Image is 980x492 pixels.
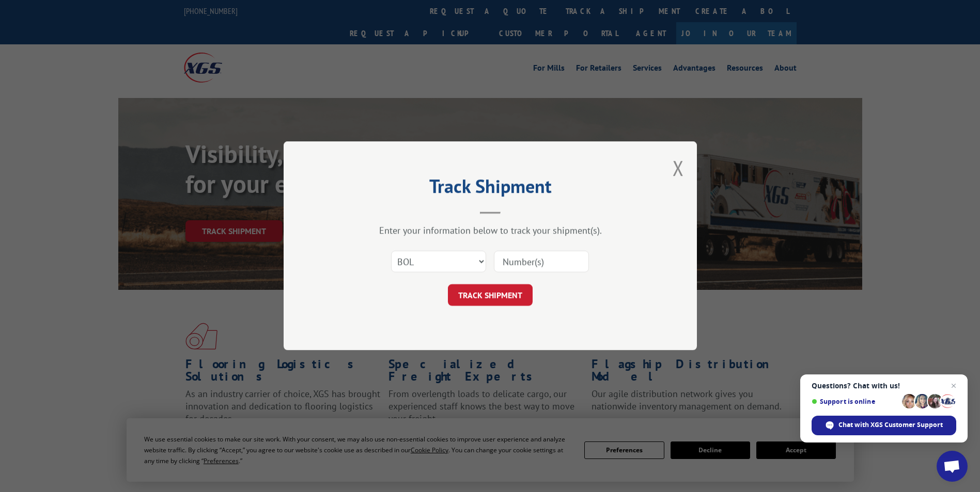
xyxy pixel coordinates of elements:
[335,225,645,237] div: Enter your information below to track your shipment(s).
[838,420,943,430] span: Chat with XGS Customer Support
[812,398,898,405] span: Support is online
[494,251,589,273] input: Number(s)
[812,416,956,435] div: Chat with XGS Customer Support
[335,179,645,199] h2: Track Shipment
[947,380,960,392] span: Close chat
[937,451,968,482] div: Open chat
[812,382,956,390] span: Questions? Chat with us!
[673,154,684,182] button: Close modal
[448,285,533,306] button: TRACK SHIPMENT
